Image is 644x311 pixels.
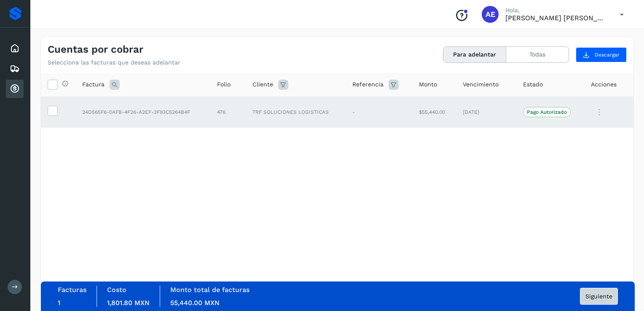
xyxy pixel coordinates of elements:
[170,299,220,307] span: 55,440.00 MXN
[585,293,612,299] span: Siguiente
[506,47,569,62] button: Todas
[252,80,273,89] span: Cliente
[576,47,627,62] button: Descargar
[346,97,412,128] td: -
[419,80,437,89] span: Monto
[217,80,231,89] span: Folio
[443,47,506,62] button: Para adelantar
[6,80,24,98] div: Cuentas por cobrar
[48,43,143,56] h4: Cuentas por cobrar
[523,80,543,89] span: Estado
[48,59,180,66] p: Selecciona las facturas que deseas adelantar
[463,80,499,89] span: Vencimiento
[505,7,606,14] p: Hola,
[6,59,24,78] div: Embarques
[595,51,620,59] span: Descargar
[210,97,246,128] td: 476
[170,286,250,294] label: Monto total de facturas
[352,80,384,89] span: Referencia
[58,286,86,294] label: Facturas
[580,288,618,305] button: Siguiente
[505,14,606,22] p: AARON EDUARDO GOMEZ ULLOA
[246,97,346,128] td: TRF SOLUCIONES LOGISTICAS
[107,286,126,294] label: Costo
[527,109,567,115] p: Pago Autorizado
[82,80,105,89] span: Factura
[6,39,24,58] div: Inicio
[58,299,60,307] span: 1
[456,97,516,128] td: [DATE]
[412,97,456,128] td: $55,440.00
[107,299,150,307] span: 1,801.80 MXN
[591,80,617,89] span: Acciones
[75,97,210,128] td: 24D565F6-0AFB-4F26-A2EF-3F93C5264B4F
